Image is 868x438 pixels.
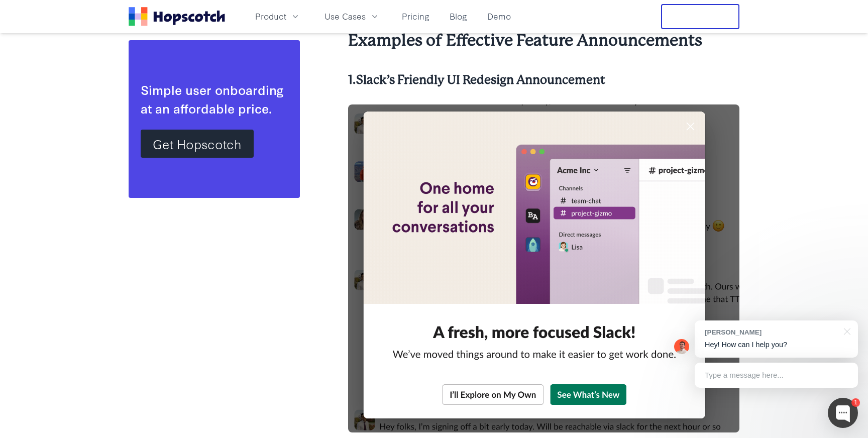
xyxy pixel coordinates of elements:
[446,8,471,25] a: Blog
[249,8,306,25] button: Product
[324,10,366,23] span: Use Cases
[674,339,689,354] img: Mark Spera
[661,4,739,29] button: Free Trial
[348,30,739,52] h3: Examples of Effective Feature Announcements
[141,80,288,118] div: Simple user onboarding at an affordable price.
[705,340,848,350] p: Hey! How can I help you?
[129,7,225,26] a: Home
[705,327,838,337] div: [PERSON_NAME]
[348,104,739,432] img: Slack feature announcement
[483,8,515,25] a: Demo
[348,72,739,88] h4: 1. Slack’s Friendly UI Redesign Announcement
[141,130,254,158] a: Get Hopscotch
[398,8,433,25] a: Pricing
[318,8,386,25] button: Use Cases
[695,363,858,388] div: Type a message here...
[851,398,860,407] div: 1
[255,10,286,23] span: Product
